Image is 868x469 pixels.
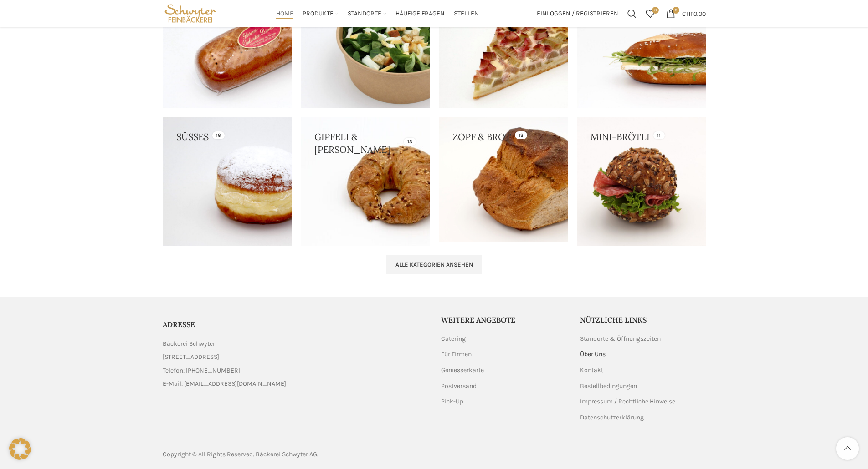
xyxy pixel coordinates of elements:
[441,334,467,343] a: Catering
[303,5,339,23] a: Produkte
[682,10,706,17] bdi: 0.00
[673,7,679,14] span: 0
[532,5,623,23] a: Einloggen / Registrieren
[454,5,479,23] a: Stellen
[441,382,478,391] a: Postversand
[580,413,645,422] a: Datenschutzerklärung
[163,320,195,329] span: ADRESSE
[163,9,219,17] a: Site logo
[580,366,604,375] a: Kontakt
[163,339,215,349] span: Bäckerei Schwyter
[395,5,445,23] a: Häufige Fragen
[163,449,430,459] div: Copyright © All Rights Reserved. Bäckerei Schwyter AG.
[163,366,427,376] a: List item link
[682,10,693,17] span: CHF
[652,7,659,14] span: 0
[348,5,386,23] a: Standorte
[223,5,532,23] div: Main navigation
[441,315,567,325] h5: Weitere Angebote
[580,397,676,406] a: Impressum / Rechtliche Hinweise
[276,10,293,18] span: Home
[580,382,638,391] a: Bestellbedingungen
[641,5,659,23] div: Meine Wunschliste
[537,10,618,17] span: Einloggen / Registrieren
[386,255,482,274] a: Alle Kategorien ansehen
[441,397,464,406] a: Pick-Up
[641,5,659,23] a: 0
[163,379,427,389] a: List item link
[163,352,219,362] span: [STREET_ADDRESS]
[276,5,293,23] a: Home
[454,10,479,18] span: Stellen
[662,5,710,23] a: 0 CHF0.00
[395,261,473,268] span: Alle Kategorien ansehen
[441,366,485,375] a: Geniesserkarte
[580,350,606,359] a: Über Uns
[303,10,334,18] span: Produkte
[580,334,662,343] a: Standorte & Öffnungszeiten
[441,350,473,359] a: Für Firmen
[580,315,706,325] h5: Nützliche Links
[395,10,445,18] span: Häufige Fragen
[836,437,859,460] a: Scroll to top button
[623,5,641,23] a: Suchen
[348,10,381,18] span: Standorte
